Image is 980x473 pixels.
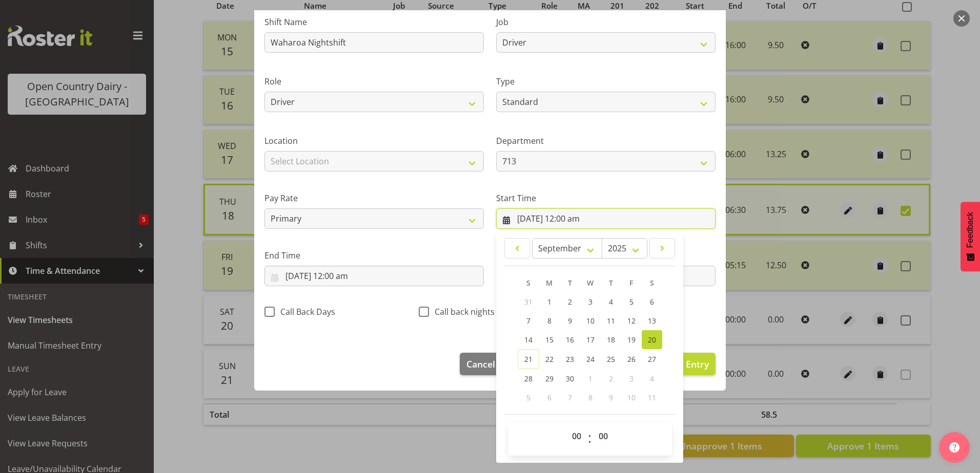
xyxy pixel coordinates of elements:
[627,393,636,402] span: 10
[524,374,533,383] span: 28
[518,311,539,330] a: 7
[588,426,591,451] span: :
[642,349,662,369] a: 27
[560,311,580,330] a: 9
[621,349,642,369] a: 26
[545,335,554,345] span: 15
[949,442,959,453] img: help-xxl-2.png
[526,278,530,288] span: S
[539,369,560,388] a: 29
[650,297,654,307] span: 6
[627,335,636,345] span: 19
[545,354,554,364] span: 22
[607,335,615,345] span: 18
[566,354,574,364] span: 23
[607,354,615,364] span: 25
[546,278,553,288] span: M
[264,192,484,204] label: Pay Rate
[518,349,539,369] a: 21
[264,249,484,262] label: End Time
[586,316,595,326] span: 10
[560,349,580,369] a: 23
[588,393,593,402] span: 8
[627,354,636,364] span: 26
[429,307,495,317] span: Call back nights
[496,75,716,88] label: Type
[566,335,574,345] span: 16
[496,16,716,28] label: Job
[264,32,484,53] input: Shift Name
[580,311,601,330] a: 10
[627,316,636,326] span: 12
[587,278,594,288] span: W
[496,208,716,229] input: Click to select...
[547,297,552,307] span: 1
[560,330,580,349] a: 16
[621,292,642,311] a: 5
[586,335,595,345] span: 17
[547,393,552,402] span: 6
[580,292,601,311] a: 3
[539,349,560,369] a: 22
[629,374,634,383] span: 3
[568,393,572,402] span: 7
[966,212,975,248] span: Feedback
[264,266,484,286] input: Click to select...
[629,297,634,307] span: 5
[588,374,593,383] span: 1
[568,297,572,307] span: 2
[648,393,656,402] span: 11
[568,278,572,288] span: T
[642,292,662,311] a: 6
[539,311,560,330] a: 8
[601,349,621,369] a: 25
[609,374,613,383] span: 2
[264,75,484,88] label: Role
[545,374,554,383] span: 29
[526,316,530,326] span: 7
[650,278,654,288] span: S
[264,16,484,28] label: Shift Name
[496,192,716,204] label: Start Time
[547,316,552,326] span: 8
[275,307,335,317] span: Call Back Days
[650,374,654,383] span: 4
[961,202,980,271] button: Feedback - Show survey
[539,292,560,311] a: 1
[629,278,633,288] span: F
[609,393,613,402] span: 9
[524,297,533,307] span: 31
[642,311,662,330] a: 13
[651,358,709,370] span: Update Entry
[642,330,662,349] a: 20
[580,330,601,349] a: 17
[518,330,539,349] a: 14
[264,135,484,147] label: Location
[496,135,716,147] label: Department
[621,311,642,330] a: 12
[566,374,574,383] span: 30
[648,316,656,326] span: 13
[518,369,539,388] a: 28
[460,353,502,375] button: Cancel
[524,354,533,364] span: 21
[648,335,656,345] span: 20
[601,330,621,349] a: 18
[588,297,593,307] span: 3
[648,354,656,364] span: 27
[568,316,572,326] span: 9
[580,349,601,369] a: 24
[524,335,533,345] span: 14
[601,311,621,330] a: 11
[607,316,615,326] span: 11
[609,278,613,288] span: T
[526,393,530,402] span: 5
[466,357,495,371] span: Cancel
[609,297,613,307] span: 4
[586,354,595,364] span: 24
[601,292,621,311] a: 4
[621,330,642,349] a: 19
[560,292,580,311] a: 2
[539,330,560,349] a: 15
[560,369,580,388] a: 30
